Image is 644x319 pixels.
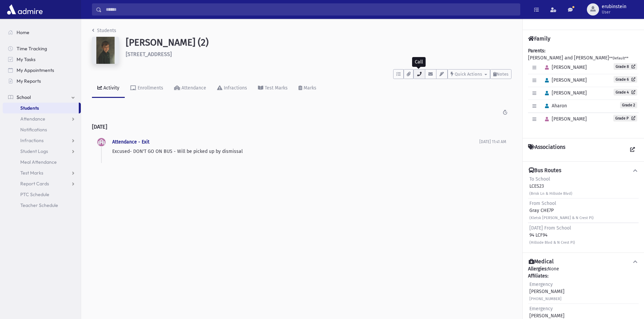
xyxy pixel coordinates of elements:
a: Students [3,103,79,113]
a: Activity [92,79,125,98]
div: Marks [302,85,316,91]
img: AdmirePro [5,3,44,16]
span: Students [20,105,39,111]
a: PTC Schedule [3,189,81,200]
a: Grade P [613,115,637,122]
span: PTC Schedule [20,191,49,197]
span: Emergency [529,282,553,287]
div: Call [412,57,426,67]
a: Attendance - Exit [112,139,149,145]
span: Quick Actions [455,72,482,77]
span: Aharon [542,103,567,109]
div: [PERSON_NAME] and [PERSON_NAME] [528,47,639,133]
span: Teacher Schedule [20,202,58,208]
span: My Tasks [17,56,35,62]
span: My Appointments [17,67,54,73]
span: My Reports [17,78,41,84]
small: [PHONE_NUMBER] [529,297,562,301]
span: Student Logs [20,148,48,154]
span: Emergency [529,306,553,312]
span: Attendance [20,116,45,122]
div: [PERSON_NAME] [529,281,565,302]
span: From School [529,201,556,206]
h4: Medical [529,258,554,265]
span: [PERSON_NAME] [542,77,587,83]
p: Excused- DON'T GO ON BUS - Will be picked up by dismissal [112,148,479,155]
button: Medical [528,258,639,265]
a: Grade 6 [614,76,637,83]
a: Test Marks [253,79,293,98]
span: erubinstein [602,4,626,9]
a: Infractions [3,135,81,146]
button: Quick Actions [448,69,490,79]
a: Time Tracking [3,43,81,54]
span: User [602,9,626,15]
nav: breadcrumb [92,27,116,37]
span: [DATE] From School [529,225,571,231]
a: Test Marks [3,167,81,178]
span: Notes [497,72,508,77]
div: Enrollments [136,85,163,91]
b: Allergies: [528,266,548,272]
div: Infractions [222,85,247,91]
h4: Family [528,35,550,42]
a: Home [3,27,81,38]
span: Grade 2 [620,102,637,108]
a: Meal Attendance [3,157,81,167]
small: (Hillside Blvd & N Crest Pl) [529,240,575,245]
a: View all Associations [626,144,639,156]
h1: [PERSON_NAME] (2) [126,37,511,48]
a: Grade 8 [614,63,637,70]
small: (Brisk Ln & Hillside Blvd) [529,191,572,196]
button: Bus Routes [528,167,639,174]
a: Report Cards [3,178,81,189]
a: School [3,92,81,103]
span: To School [529,176,550,182]
a: My Tasks [3,54,81,65]
div: Attendance [180,85,206,91]
a: My Appointments [3,65,81,76]
b: Parents: [528,48,545,54]
button: Notes [490,69,511,79]
h4: Bus Routes [529,167,561,174]
span: Report Cards [20,181,49,187]
span: [PERSON_NAME] [542,116,587,122]
span: Time Tracking [17,46,47,52]
a: Student Logs [3,146,81,157]
span: Meal Attendance [20,159,57,165]
div: Activity [102,85,119,91]
span: Infractions [20,137,44,143]
a: Students [92,28,116,33]
a: Attendance [169,79,212,98]
input: Search [102,3,520,16]
span: Home [17,29,29,35]
a: Marks [293,79,322,98]
span: [DATE] 11:41 AM [479,139,506,144]
div: Gray CHE7P [529,200,594,221]
span: Notifications [20,127,47,133]
span: [PERSON_NAME] [542,64,587,70]
a: Attendance [3,113,81,124]
a: Grade 4 [614,89,637,96]
span: School [17,94,31,100]
a: Infractions [212,79,253,98]
span: [PERSON_NAME] [542,90,587,96]
div: Test Marks [263,85,288,91]
a: Teacher Schedule [3,200,81,211]
h2: [DATE] [92,118,511,135]
h4: Associations [528,144,565,156]
a: Enrollments [125,79,169,98]
small: (Kletsk [PERSON_NAME] & N Crest Pl) [529,216,594,220]
a: Notifications [3,124,81,135]
div: LCES23 [529,176,572,197]
b: Affiliates: [528,273,548,279]
a: My Reports [3,76,81,86]
h6: [STREET_ADDRESS] [126,51,511,57]
div: 94 LCF94 [529,224,575,246]
span: Test Marks [20,170,43,176]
